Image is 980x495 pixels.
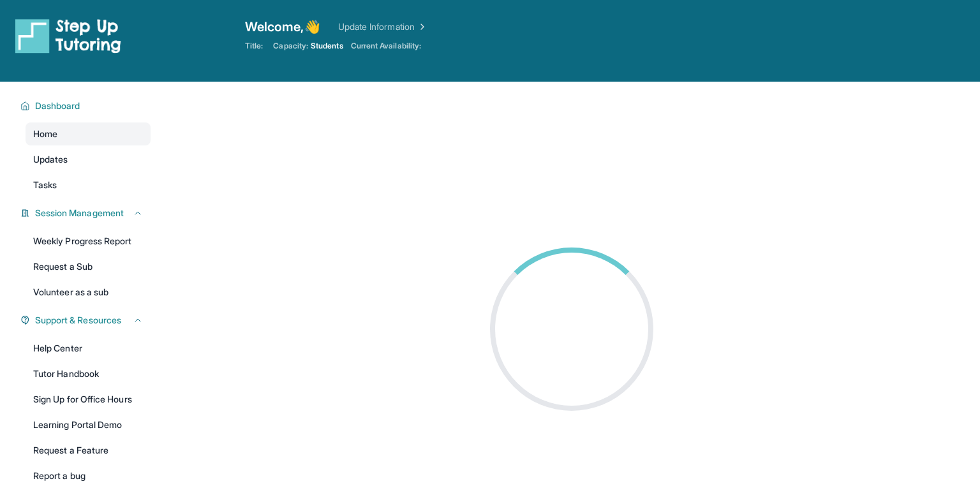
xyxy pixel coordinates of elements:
[26,439,151,462] a: Request a Feature
[311,41,343,51] span: Students
[245,18,320,36] span: Welcome, 👋
[245,41,263,51] span: Title:
[30,314,143,327] button: Support & Resources
[26,174,151,196] a: Tasks
[26,337,151,360] a: Help Center
[26,413,151,436] a: Learning Portal Demo
[33,153,68,166] span: Updates
[26,388,151,411] a: Sign Up for Office Hours
[26,255,151,278] a: Request a Sub
[26,464,151,487] a: Report a bug
[351,41,421,51] span: Current Availability:
[33,179,57,191] span: Tasks
[273,41,308,51] span: Capacity:
[26,362,151,385] a: Tutor Handbook
[26,281,151,304] a: Volunteer as a sub
[26,122,151,145] a: Home
[35,100,80,112] span: Dashboard
[26,148,151,171] a: Updates
[33,128,57,140] span: Home
[415,20,427,33] img: Chevron Right
[15,18,121,54] img: logo
[30,100,143,112] button: Dashboard
[35,207,124,219] span: Session Management
[338,20,427,33] a: Update Information
[35,314,121,327] span: Support & Resources
[26,230,151,253] a: Weekly Progress Report
[30,207,143,219] button: Session Management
